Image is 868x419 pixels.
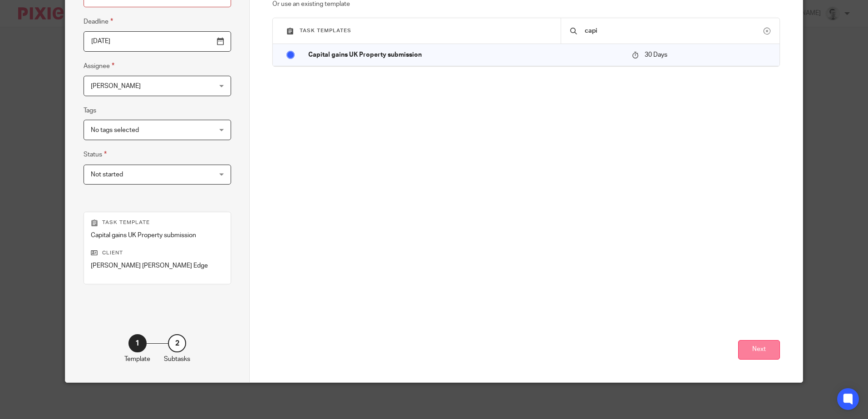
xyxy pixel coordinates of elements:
[164,355,190,364] p: Subtasks
[738,340,780,360] button: Next
[168,334,186,352] div: 2
[124,355,150,364] p: Template
[84,61,114,71] label: Assignee
[91,127,139,133] span: No tags selected
[584,26,764,36] input: Search...
[300,28,351,33] span: Task templates
[91,261,224,270] p: [PERSON_NAME] [PERSON_NAME] Edge
[645,52,667,58] span: 30 Days
[128,334,147,352] div: 1
[308,50,623,59] p: Capital gains UK Property submission
[84,149,107,160] label: Status
[84,106,96,115] label: Tags
[91,231,224,240] p: Capital gains UK Property submission
[91,83,141,89] span: [PERSON_NAME]
[91,249,224,257] p: Client
[84,31,231,52] input: Use the arrow keys to pick a date
[91,219,224,226] p: Task template
[84,16,113,27] label: Deadline
[91,171,123,178] span: Not started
